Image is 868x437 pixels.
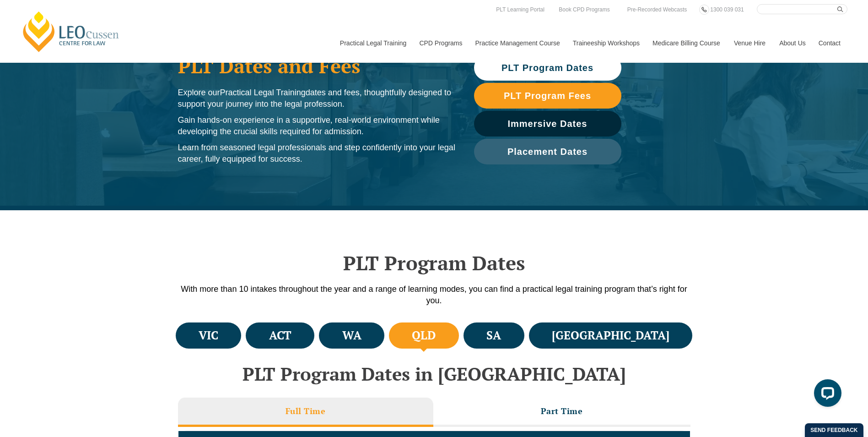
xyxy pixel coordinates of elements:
a: PLT Program Dates [474,55,621,81]
span: PLT Program Fees [504,91,591,100]
span: Placement Dates [507,147,588,156]
a: Traineeship Workshops [566,23,646,63]
h4: ACT [269,328,291,343]
a: PLT Learning Portal [494,5,547,15]
a: Placement Dates [474,139,621,164]
a: 1300 039 031 [708,5,746,15]
span: Practical Legal Training [220,88,306,97]
a: Venue Hire [727,23,772,63]
a: CPD Programs [412,23,468,63]
p: Learn from seasoned legal professionals and step confidently into your legal career, fully equipp... [178,142,456,165]
a: Practical Legal Training [333,23,413,63]
a: Immersive Dates [474,111,621,137]
h2: PLT Program Dates in [GEOGRAPHIC_DATA] [173,364,695,384]
a: Practice Management Course [469,23,566,63]
h4: SA [486,328,501,343]
iframe: LiveChat chat widget [807,376,845,414]
span: PLT Program Dates [501,63,593,72]
a: [PERSON_NAME] Centre for Law [21,10,122,53]
h4: VIC [199,328,218,343]
p: Gain hands-on experience in a supportive, real-world environment while developing the crucial ski... [178,115,456,137]
h4: QLD [412,328,436,343]
h1: PLT Dates and Fees [178,55,456,77]
span: 1300 039 031 [710,6,744,13]
a: About Us [772,23,812,63]
h3: Full Time [286,406,326,416]
a: Book CPD Programs [556,5,612,15]
h3: Part Time [541,406,583,416]
a: PLT Program Fees [474,83,621,109]
p: Explore our dates and fees, thoughtfully designed to support your journey into the legal profession. [178,87,456,110]
a: Pre-Recorded Webcasts [625,5,690,15]
a: Contact [812,23,847,63]
a: Medicare Billing Course [646,23,727,63]
h4: WA [342,328,361,343]
p: With more than 10 intakes throughout the year and a range of learning modes, you can find a pract... [173,284,695,306]
span: Immersive Dates [508,119,588,128]
h2: PLT Program Dates [173,251,695,274]
h4: [GEOGRAPHIC_DATA] [552,328,669,343]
